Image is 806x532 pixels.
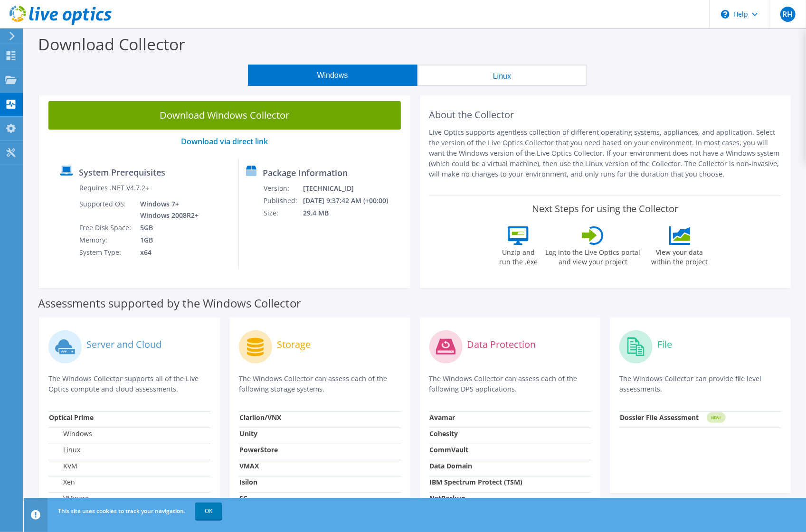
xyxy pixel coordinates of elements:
strong: SC [239,494,247,503]
label: Server and Cloud [86,340,161,349]
td: Published: [263,195,303,207]
td: System Type: [79,246,133,259]
strong: Unity [239,429,257,438]
td: Windows 7+ Windows 2008R2+ [133,198,200,222]
label: Log into the Live Optics portal and view your project [545,245,641,267]
a: Download via direct link [181,136,268,147]
strong: Optical Prime [49,413,94,422]
td: Version: [263,182,303,195]
strong: Avamar [430,413,455,422]
tspan: NEW! [711,415,721,420]
p: Live Optics supports agentless collection of different operating systems, appliances, and applica... [429,127,782,179]
p: The Windows Collector can provide file level assessments. [619,373,781,394]
p: The Windows Collector can assess each of the following DPS applications. [429,373,591,394]
label: Requires .NET V4.7.2+ [79,183,149,193]
td: 29.4 MB [303,207,401,219]
td: Size: [263,207,303,219]
td: 5GB [133,222,200,234]
label: Xen [49,477,75,487]
svg: \n [721,10,730,19]
label: Assessments supported by the Windows Collector [38,299,301,308]
label: KVM [49,461,77,471]
h2: About the Collector [429,109,782,121]
button: Linux [417,65,587,86]
strong: NetBackup [430,494,466,503]
strong: CommVault [430,445,469,454]
label: View your data within the project [645,245,714,267]
td: [TECHNICAL_ID] [303,182,401,195]
strong: VMAX [239,461,259,470]
label: System Prerequisites [79,168,165,177]
label: Download Collector [38,33,185,55]
p: The Windows Collector can assess each of the following storage systems. [239,373,401,394]
label: Unzip and run the .exe [496,245,540,267]
strong: Clariion/VNX [239,413,281,422]
strong: Dossier File Assessment [620,413,699,422]
label: File [657,340,672,349]
td: [DATE] 9:37:42 AM (+00:00) [303,195,401,207]
strong: Cohesity [430,429,458,438]
span: RH [780,7,796,22]
strong: IBM Spectrum Protect (TSM) [430,477,523,486]
a: Download Windows Collector [48,101,401,130]
strong: Isilon [239,477,257,486]
td: Supported OS: [79,198,133,222]
button: Windows [248,65,417,86]
label: Package Information [263,168,348,177]
label: VMware [49,494,89,503]
strong: PowerStore [239,445,278,454]
strong: Data Domain [430,461,473,470]
p: The Windows Collector supports all of the Live Optics compute and cloud assessments. [48,373,210,394]
td: Free Disk Space: [79,222,133,234]
a: OK [195,503,222,520]
label: Windows [49,429,92,439]
label: Linux [49,445,80,455]
td: x64 [133,246,200,259]
label: Data Protection [467,340,536,349]
td: Memory: [79,234,133,246]
td: 1GB [133,234,200,246]
label: Next Steps for using the Collector [532,203,679,215]
span: This site uses cookies to track your navigation. [58,507,185,515]
label: Storage [277,340,311,349]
